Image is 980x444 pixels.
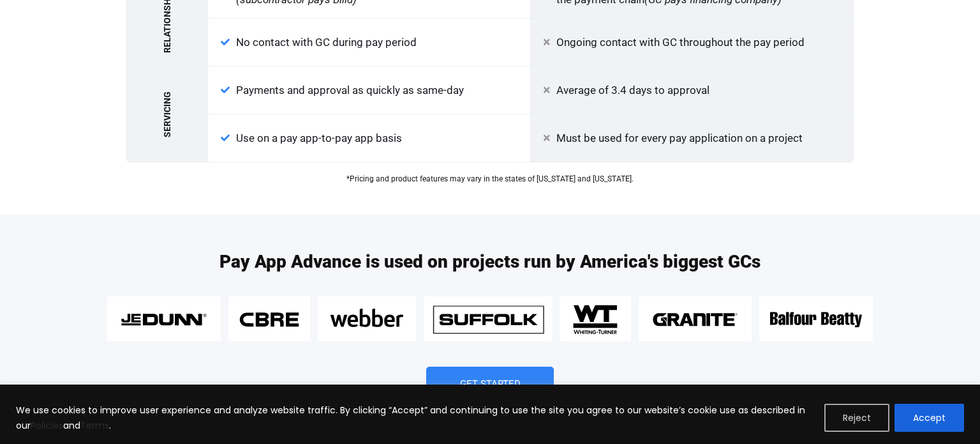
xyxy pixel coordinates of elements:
[107,253,873,271] h3: Pay App Advance is used on projects run by America's biggest GCs
[895,404,964,432] button: Accept
[207,19,531,66] div: No contact with GC during pay period
[824,404,889,432] button: Reject
[460,379,521,389] span: Get Started
[426,367,554,402] a: Get Started
[31,419,63,432] a: Policies
[530,114,854,162] div: Must be used for every pay application on a project
[207,66,531,114] div: Payments and approval as quickly as same-day
[207,114,531,162] div: Use on a pay app-to-pay app basis
[16,402,815,433] p: We use cookies to improve user experience and analyze website traffic. By clicking “Accept” and c...
[530,66,854,114] div: Average of 3.4 days to approval
[530,19,854,66] div: Ongoing contact with GC throughout the pay period
[80,419,109,432] a: Terms
[126,175,854,183] div: *Pricing and product features may vary in the states of [US_STATE] and [US_STATE].
[163,91,172,137] span: Servicing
